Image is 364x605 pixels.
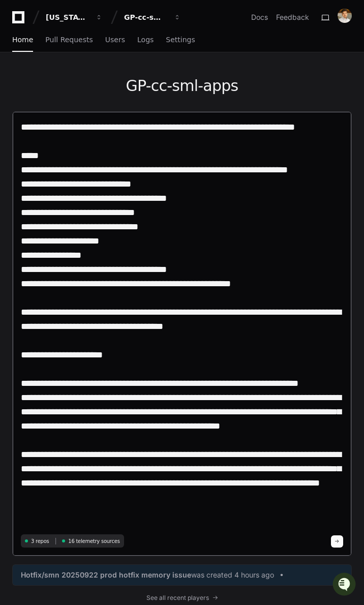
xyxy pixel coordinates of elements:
a: Docs [251,12,268,22]
a: Powered byPylon [72,106,123,114]
span: Pull Requests [45,37,93,43]
img: 1756235613930-3d25f9e4-fa56-45dd-b3ad-e072dfbd1548 [10,76,28,94]
span: 16 telemetry sources [68,537,119,545]
div: Welcome [10,41,185,57]
div: [US_STATE] Pacific [46,12,89,22]
a: Logs [137,28,154,52]
div: Start new chat [35,76,167,86]
a: Hotfix/smn 20250922 prod hotfix memory issuewas created 4 hours ago [21,570,343,580]
a: Settings [166,28,195,52]
button: GP-cc-sml-apps [120,8,185,26]
img: avatar [338,9,352,23]
h1: GP-cc-sml-apps [12,77,352,95]
button: [US_STATE] Pacific [42,8,107,26]
button: Feedback [276,12,309,22]
span: Pylon [101,107,123,114]
div: GP-cc-sml-apps [124,12,168,22]
button: Start new chat [173,79,185,91]
span: Settings [166,37,195,43]
span: See all recent players [146,594,209,602]
a: Pull Requests [45,28,93,52]
a: Users [105,28,125,52]
span: was created 4 hours ago [191,570,274,580]
img: PlayerZero [10,10,31,31]
div: We're available if you need us! [35,86,129,94]
iframe: Open customer support [331,571,359,599]
span: Logs [137,37,154,43]
span: Home [12,37,33,43]
a: See all recent players [12,594,352,602]
span: Hotfix/smn 20250922 prod hotfix memory issue [21,570,191,580]
a: Home [12,28,33,52]
span: Users [105,37,125,43]
span: 3 repos [31,537,49,545]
